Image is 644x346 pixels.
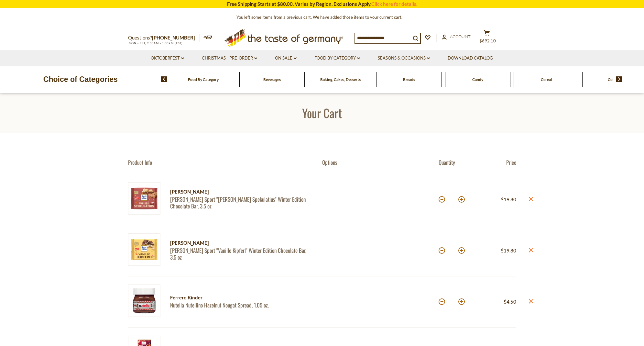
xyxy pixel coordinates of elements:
button: $692.10 [477,30,497,46]
a: Baking, Cakes, Desserts [320,77,361,82]
a: Nutella Nutellino Hazelnut Nougat Spread, 1.05 oz. [170,302,311,308]
a: Click here for details. [371,1,417,7]
p: Questions? [128,34,200,42]
a: Candy [472,77,483,82]
a: Food By Category [314,55,360,62]
a: Cereal [541,77,552,82]
span: $19.80 [501,248,516,253]
img: next arrow [616,76,622,82]
a: Cookies [608,77,622,82]
a: Oktoberfest [151,55,184,62]
a: Christmas - PRE-ORDER [202,55,257,62]
div: [PERSON_NAME] [170,188,311,196]
div: Quantity [439,159,477,166]
div: Price [477,159,516,166]
a: [PHONE_NUMBER] [152,35,195,40]
div: Ferrero Kinder [170,294,311,302]
div: Product Info [128,159,322,166]
img: Nuttela Nutellino Hazelnut Nougat Spread [128,285,160,317]
span: $4.50 [504,299,516,305]
div: [PERSON_NAME] [170,239,311,247]
a: Download Catalog [448,55,493,62]
span: $692.10 [479,38,496,43]
a: [PERSON_NAME] Sport "[PERSON_NAME] Spekulatius" Winter Edition Chocolate Bar, 3.5 oz [170,196,311,210]
span: Account [450,34,471,39]
a: [PERSON_NAME] Sport "Vanille Kipferl" Winter Edition Chocolate Bar, 3.5 oz [170,247,311,261]
img: previous arrow [161,76,167,82]
a: Beverages [263,77,281,82]
img: Ritter Sport Weiss Spekulatius Winter Edition [128,182,160,215]
a: Seasons & Occasions [378,55,430,62]
a: Account [442,33,471,40]
span: $19.80 [501,196,516,202]
span: MON - FRI, 9:00AM - 5:00PM (EST) [128,41,183,45]
h1: Your Cart [20,106,624,120]
img: Ritter Sport Vanille Kipferl Winter Edition [128,233,160,266]
a: On Sale [275,55,297,62]
a: Food By Category [188,77,219,82]
div: Options [322,159,439,166]
a: Breads [403,77,415,82]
